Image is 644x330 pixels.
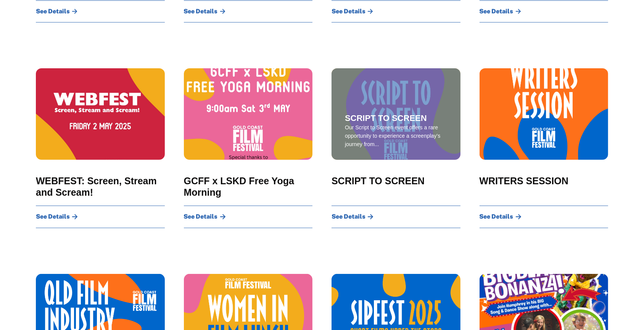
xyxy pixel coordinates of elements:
span: See Details [480,8,514,14]
a: SCRIPT TO SCREEN [345,113,427,123]
span: See Details [184,214,218,220]
span: See Details [332,8,365,14]
a: WRITERS SESSION [480,175,568,187]
a: See Details [332,214,374,220]
a: See Details [36,214,78,220]
a: See Details [184,214,226,220]
a: WEBFEST: Screen, Stream and Scream! [36,175,165,198]
a: SCRIPT TO SCREEN [332,175,425,187]
span: See Details [184,8,218,14]
div: Our Script to Screen event offers a rare opportunity to experience a screenplay’s journey from... [345,123,447,148]
a: GCFF x LSKD Free Yoga Morning [184,175,313,198]
a: See Details [36,8,78,14]
a: See Details [480,8,522,14]
span: See Details [36,8,70,14]
span: See Details [480,214,514,220]
span: See Details [36,214,70,220]
a: See Details [332,8,374,14]
span: See Details [332,214,365,220]
a: See Details [184,8,226,14]
a: See Details [480,214,522,220]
